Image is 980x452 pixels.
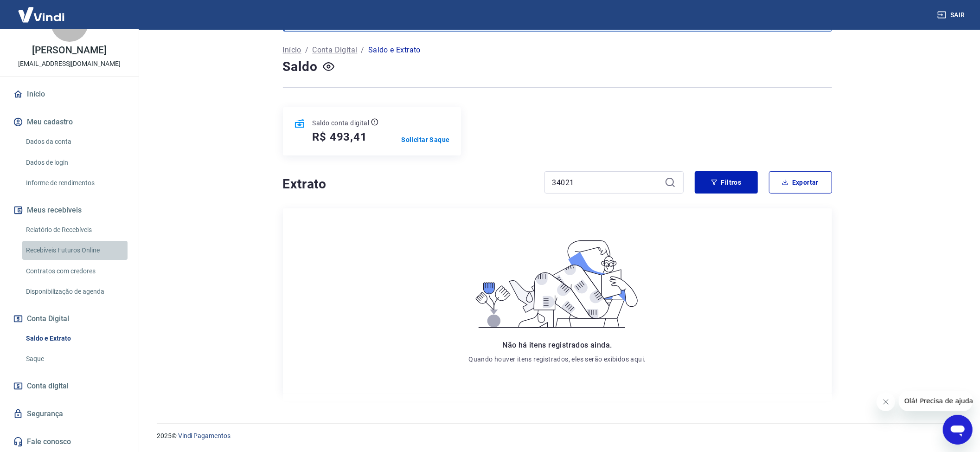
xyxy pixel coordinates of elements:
[313,118,370,128] p: Saldo conta digital
[695,171,758,194] button: Filtros
[11,376,128,396] a: Conta digital
[935,6,969,24] button: Sair
[305,45,308,56] p: /
[943,415,973,445] iframe: Botão para abrir a janela de mensagens
[22,174,128,193] a: Informe de rendimentos
[502,341,612,349] span: Não há itens registrados ainda.
[11,309,128,329] button: Conta Digital
[468,355,646,364] p: Quando houver itens registrados, eles serão exibidos aqui.
[899,391,973,411] iframe: Mensagem da empresa
[312,45,357,56] a: Conta Digital
[22,241,128,260] a: Recebíveis Futuros Online
[283,175,533,194] h4: Extrato
[368,45,421,56] p: Saldo e Extrato
[22,220,128,239] a: Relatório de Recebíveis
[769,171,832,194] button: Exportar
[402,135,450,144] a: Solicitar Saque
[22,349,128,368] a: Saque
[283,58,318,76] h4: Saldo
[11,432,128,452] a: Fale conosco
[22,153,128,172] a: Dados de login
[32,45,106,55] p: [PERSON_NAME]
[11,112,128,132] button: Meu cadastro
[22,329,128,348] a: Saldo e Extrato
[27,380,69,393] span: Conta digital
[11,200,128,220] button: Meus recebíveis
[11,0,71,29] img: Vindi
[11,84,128,104] a: Início
[6,6,78,14] span: Olá! Precisa de ajuda?
[22,262,128,281] a: Contratos com credores
[283,45,301,56] a: Início
[18,59,121,69] p: [EMAIL_ADDRESS][DOMAIN_NAME]
[361,45,365,56] p: /
[22,132,128,151] a: Dados da conta
[178,432,231,439] a: Vindi Pagamentos
[877,393,895,411] iframe: Fechar mensagem
[552,175,661,189] input: Busque pelo número do pedido
[22,282,128,301] a: Disponibilização de agenda
[313,129,367,144] h5: R$ 493,41
[157,431,958,441] p: 2025 ©
[11,404,128,424] a: Segurança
